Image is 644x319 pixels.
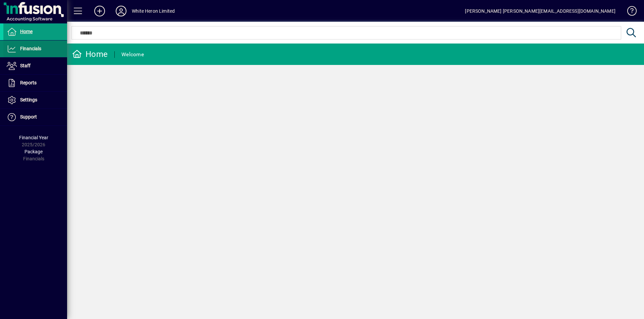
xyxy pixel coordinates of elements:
div: [PERSON_NAME] [PERSON_NAME][EMAIL_ADDRESS][DOMAIN_NAME] [465,6,615,16]
span: Support [20,114,37,119]
a: Financials [3,41,67,57]
a: Staff [3,58,67,74]
div: Home [72,49,108,60]
span: Financials [20,46,41,51]
button: Add [89,5,110,17]
span: Staff [20,63,31,68]
span: Settings [20,97,37,102]
span: Home [20,29,33,34]
span: Reports [20,80,37,85]
button: Profile [110,5,132,17]
a: Settings [3,92,67,108]
span: Financial Year [19,135,48,140]
span: Package [24,149,43,154]
a: Reports [3,75,67,91]
div: Welcome [121,49,144,60]
a: Knowledge Base [622,1,636,23]
div: White Heron Limited [132,6,175,16]
a: Support [3,109,67,126]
